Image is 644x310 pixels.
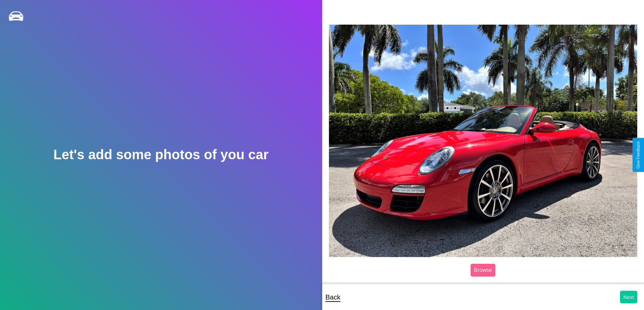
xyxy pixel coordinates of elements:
[53,147,268,162] h2: Let's add some photos of you car
[326,291,340,303] p: Back
[620,291,637,303] button: Next
[471,264,495,277] label: Browse
[329,25,638,257] img: posted
[636,141,641,169] div: Give Feedback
